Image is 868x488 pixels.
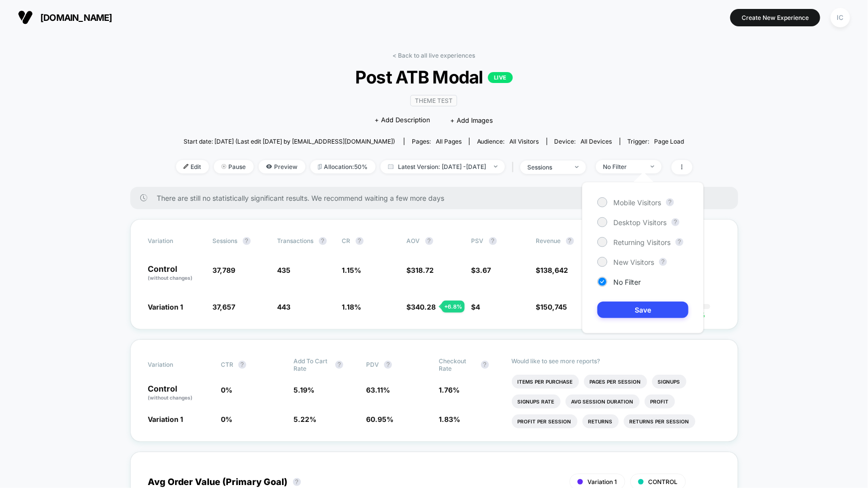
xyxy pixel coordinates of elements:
img: rebalance [318,164,322,169]
span: 37,789 [213,266,236,274]
img: Visually logo [18,10,33,25]
p: Control [148,265,203,282]
span: 138,642 [541,266,569,274]
span: 150,745 [541,303,568,311]
button: ? [675,238,683,246]
span: Latest Version: [DATE] - [DATE] [381,160,505,173]
p: LIVE [488,72,513,83]
span: Device: [547,138,620,145]
span: [DOMAIN_NAME] [40,12,112,23]
span: Checkout Rate [439,357,476,372]
a: < Back to all live experiences [393,52,476,59]
button: ? [659,258,667,266]
span: Page Load [655,138,684,145]
span: Edit [176,160,209,173]
img: edit [184,164,189,169]
span: $ [536,266,569,274]
span: 1.15 % [342,266,362,274]
button: Save [597,302,688,318]
span: Start date: [DATE] (Last edit [DATE] by [EMAIL_ADDRESS][DOMAIN_NAME]) [184,138,395,145]
span: $ [407,303,436,311]
button: ? [666,198,674,206]
span: CTR [221,361,233,368]
button: ? [293,478,301,486]
img: end [575,166,579,168]
span: + Add Description [375,115,430,125]
span: + Add Images [450,116,493,124]
span: CR [342,237,351,244]
span: CONTROL [649,478,678,486]
span: 1.76 % [439,386,460,394]
span: Preview [259,160,305,173]
span: Variation 1 [148,303,184,311]
span: $ [472,266,491,274]
button: ? [238,361,246,369]
span: 0 % [221,415,232,423]
span: Revenue [536,237,561,244]
span: Returning Visitors [613,238,671,246]
button: ? [335,361,343,369]
span: Post ATB Modal [201,67,666,87]
span: There are still no statistically significant results. We recommend waiting a few more days [157,194,718,202]
p: Control [148,385,211,402]
button: ? [481,361,489,369]
span: Allocation: 50% [310,160,376,173]
span: Add To Cart Rate [293,357,330,372]
button: ? [319,237,327,245]
span: Sessions [213,237,238,244]
span: No Filter [613,278,641,286]
span: (without changes) [148,395,193,401]
li: Avg Session Duration [566,395,640,408]
button: ? [356,237,364,245]
button: IC [828,7,853,28]
img: end [221,164,226,169]
div: IC [831,8,850,27]
button: [DOMAIN_NAME] [15,9,115,25]
span: | [510,160,520,174]
span: AOV [407,237,420,244]
button: ? [243,237,251,245]
div: Audience: [477,138,539,145]
div: + 6.8 % [442,301,465,313]
li: Profit [645,395,675,408]
span: Variation 1 [148,415,184,423]
div: Trigger: [628,138,684,145]
span: (without changes) [148,275,193,281]
button: ? [489,237,497,245]
img: end [651,165,654,167]
div: Pages: [412,138,462,145]
p: Would like to see more reports? [512,357,720,365]
button: ? [425,237,433,245]
span: 435 [278,266,291,274]
span: Mobile Visitors [613,198,661,207]
span: Variation [148,357,203,372]
span: Desktop Visitors [613,218,667,227]
button: Create New Experience [730,9,820,26]
span: $ [472,303,481,311]
li: Profit Per Session [512,414,578,428]
button: ? [672,218,679,226]
span: 5.22 % [293,415,316,423]
span: PSV [472,237,484,244]
li: Signups Rate [512,395,561,408]
span: 0 % [221,386,232,394]
span: 63.11 % [366,386,390,394]
span: 60.95 % [366,415,393,423]
span: PDV [366,361,379,368]
img: end [494,165,497,167]
span: $ [536,303,568,311]
span: Transactions [278,237,314,244]
span: All Visitors [510,138,539,145]
div: sessions [528,163,568,171]
li: Pages Per Session [584,375,647,389]
span: New Visitors [613,258,654,266]
span: 318.72 [411,266,434,274]
span: Theme Test [410,95,457,106]
span: $ [407,266,434,274]
li: Returns Per Session [624,414,695,428]
span: 3.67 [476,266,491,274]
span: 37,657 [213,303,236,311]
span: Variation 1 [588,478,617,486]
span: 443 [278,303,291,311]
button: ? [566,237,574,245]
